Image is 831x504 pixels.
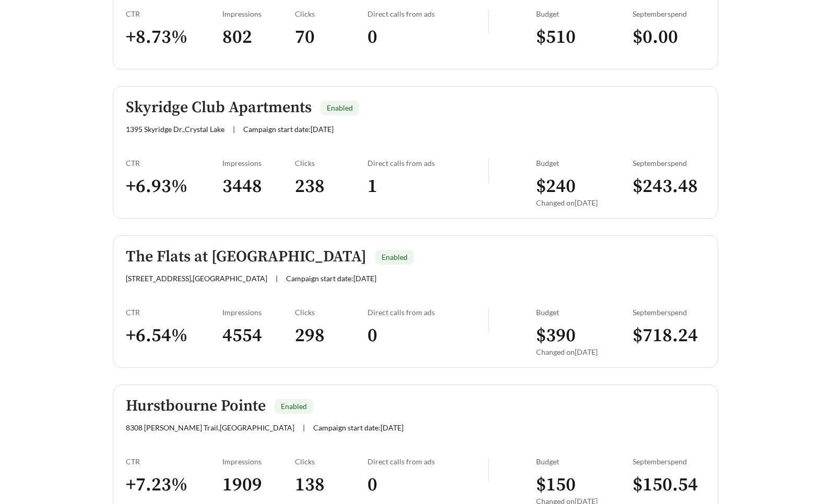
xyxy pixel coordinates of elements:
[633,473,705,497] h3: $ 150.54
[367,308,488,317] div: Direct calls from ads
[222,324,295,347] h3: 4554
[295,26,367,49] h3: 70
[536,9,633,18] div: Budget
[222,473,295,497] h3: 1909
[367,175,488,198] h3: 1
[633,9,705,18] div: September spend
[295,457,367,466] div: Clicks
[222,26,295,49] h3: 802
[126,473,222,497] h3: + 7.23 %
[633,159,705,167] div: September spend
[633,26,705,49] h3: $ 0.00
[295,9,367,18] div: Clicks
[536,347,633,356] div: Changed on [DATE]
[633,308,705,317] div: September spend
[295,308,367,317] div: Clicks
[536,175,633,198] h3: $ 240
[367,26,488,49] h3: 0
[367,457,488,466] div: Direct calls from ads
[126,26,222,49] h3: + 8.73 %
[367,9,488,18] div: Direct calls from ads
[295,473,367,497] h3: 138
[126,9,222,18] div: CTR
[281,402,307,411] span: Enabled
[222,175,295,198] h3: 3448
[536,457,633,466] div: Budget
[126,125,224,134] span: 1395 Skyridge Dr. , Crystal Lake
[633,324,705,347] h3: $ 718.24
[367,159,488,167] div: Direct calls from ads
[113,86,718,219] a: Skyridge Club ApartmentsEnabled1395 Skyridge Dr.,Crystal Lake|Campaign start date:[DATE]CTR+6.93%...
[126,248,366,266] h5: The Flats at [GEOGRAPHIC_DATA]
[295,324,367,347] h3: 298
[126,274,267,283] span: [STREET_ADDRESS] , [GEOGRAPHIC_DATA]
[536,324,633,347] h3: $ 390
[367,473,488,497] h3: 0
[536,26,633,49] h3: $ 510
[243,125,334,134] span: Campaign start date: [DATE]
[536,159,633,167] div: Budget
[286,274,376,283] span: Campaign start date: [DATE]
[222,457,295,466] div: Impressions
[222,9,295,18] div: Impressions
[536,473,633,497] h3: $ 150
[276,274,278,283] span: |
[126,324,222,347] h3: + 6.54 %
[126,398,266,415] h5: Hurstbourne Pointe
[633,457,705,466] div: September spend
[382,253,408,261] span: Enabled
[126,99,312,116] h5: Skyridge Club Apartments
[303,423,305,432] span: |
[113,235,718,368] a: The Flats at [GEOGRAPHIC_DATA]Enabled[STREET_ADDRESS],[GEOGRAPHIC_DATA]|Campaign start date:[DATE...
[488,457,489,482] img: line
[233,125,235,134] span: |
[536,198,633,207] div: Changed on [DATE]
[367,324,488,347] h3: 0
[126,308,222,317] div: CTR
[126,457,222,466] div: CTR
[488,308,489,333] img: line
[633,175,705,198] h3: $ 243.48
[295,159,367,167] div: Clicks
[327,103,353,112] span: Enabled
[295,175,367,198] h3: 238
[536,308,633,317] div: Budget
[222,308,295,317] div: Impressions
[126,423,294,432] span: 8308 [PERSON_NAME] Trail , [GEOGRAPHIC_DATA]
[488,159,489,184] img: line
[126,175,222,198] h3: + 6.93 %
[313,423,403,432] span: Campaign start date: [DATE]
[126,159,222,167] div: CTR
[488,9,489,34] img: line
[222,159,295,167] div: Impressions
